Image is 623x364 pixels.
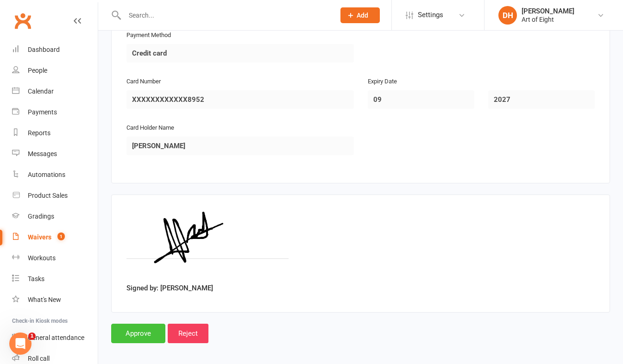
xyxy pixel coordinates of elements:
a: Product Sales [12,185,98,206]
span: 1 [57,232,65,240]
div: People [28,67,47,74]
label: Card Holder Name [126,123,174,133]
span: Settings [418,5,443,25]
a: Reports [12,123,98,144]
div: Art of Eight [522,15,574,24]
a: General attendance kiosk mode [12,327,98,348]
div: Reports [28,129,50,137]
span: Add [357,12,368,19]
input: Search... [122,9,328,22]
div: Automations [28,171,65,178]
a: Dashboard [12,39,98,60]
div: Product Sales [28,192,68,199]
div: Messages [28,150,57,157]
a: People [12,60,98,81]
div: Calendar [28,88,54,95]
label: Payment Method [126,31,171,40]
a: Waivers 1 [12,227,98,248]
div: What's New [28,296,61,303]
label: Expiry Date [368,77,397,87]
a: Tasks [12,269,98,289]
a: Gradings [12,206,98,227]
a: Calendar [12,81,98,102]
a: Clubworx [11,9,34,32]
a: What's New [12,289,98,310]
div: Payments [28,108,57,116]
a: Automations [12,164,98,185]
label: Card Number [126,77,161,87]
label: Signed by: [PERSON_NAME] [126,282,213,294]
input: Approve [111,324,165,343]
a: Workouts [12,248,98,269]
button: Add [340,7,380,23]
span: 1 [28,333,36,340]
div: Waivers [28,233,51,241]
div: General attendance [28,334,84,341]
div: Workouts [28,254,56,262]
div: Roll call [28,355,50,362]
div: [PERSON_NAME] [522,7,574,15]
div: Tasks [28,275,44,282]
input: Reject [168,324,208,343]
div: Dashboard [28,46,60,53]
iframe: Intercom live chat [9,333,31,355]
div: Gradings [28,213,54,220]
a: Messages [12,144,98,164]
a: Payments [12,102,98,123]
div: DH [498,6,517,25]
img: image1760331079.png [126,210,289,279]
